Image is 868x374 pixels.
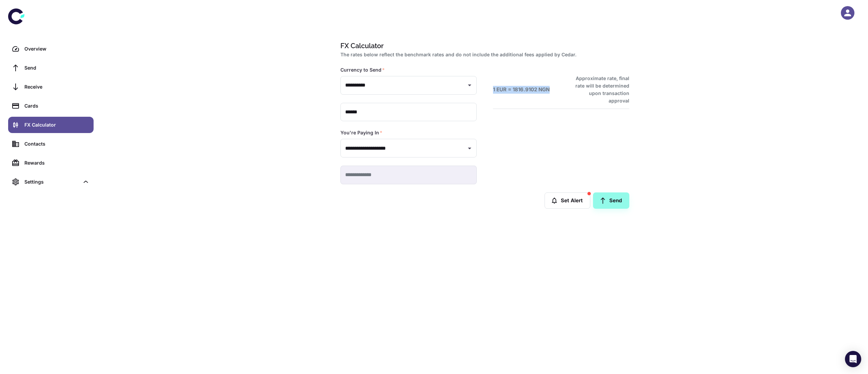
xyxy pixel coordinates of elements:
[24,102,90,110] div: Cards
[24,159,90,167] div: Rewards
[24,45,90,53] div: Overview
[340,129,382,136] label: You're Paying In
[24,83,90,91] div: Receive
[8,79,94,95] a: Receive
[593,192,629,209] a: Send
[24,121,90,129] div: FX Calculator
[568,75,629,105] h6: Approximate rate, final rate will be determined upon transaction approval
[465,144,474,153] button: Open
[545,192,590,209] button: Set Alert
[493,86,550,94] h6: 1 EUR = 1816.9102 NGN
[465,80,474,90] button: Open
[8,117,94,133] a: FX Calculator
[8,98,94,114] a: Cards
[8,41,94,57] a: Overview
[8,136,94,152] a: Contacts
[845,351,861,367] div: Open Intercom Messenger
[24,140,90,148] div: Contacts
[8,60,94,76] a: Send
[8,174,94,190] div: Settings
[340,67,385,73] label: Currency to Send
[340,41,627,51] h1: FX Calculator
[24,64,90,72] div: Send
[8,155,94,171] a: Rewards
[24,178,79,186] div: Settings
